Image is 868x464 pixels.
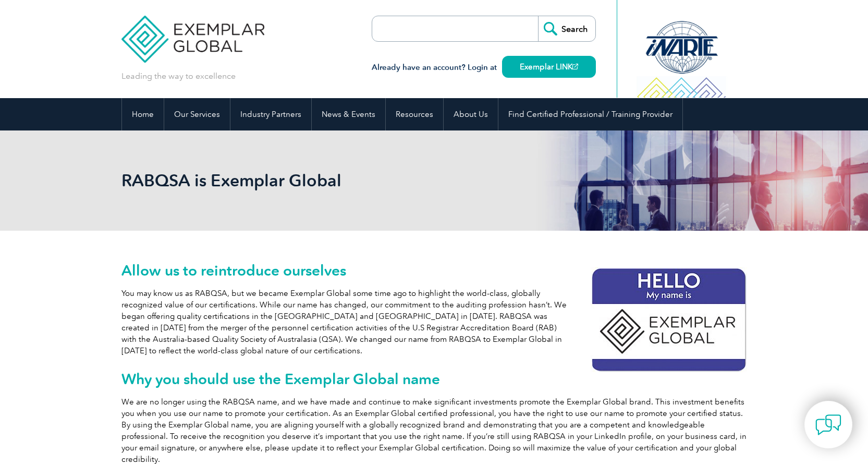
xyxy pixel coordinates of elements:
h2: Why you should use the Exemplar Global name [121,371,747,387]
a: News & Events [312,98,385,130]
a: Home [122,98,164,130]
p: You may know us as RABQSA, but we became Exemplar Global some time ago to highlight the world-cla... [121,288,747,356]
a: Resources [386,98,443,130]
h2: RABQSA is Exemplar Global [121,172,559,189]
a: Our Services [164,98,230,130]
p: Leading the way to excellence [121,70,236,82]
a: About Us [444,98,498,130]
a: Exemplar LINK [502,56,596,78]
a: Find Certified Professional / Training Provider [498,98,682,130]
img: contact-chat.png [815,412,841,438]
input: Search [538,16,595,41]
a: Industry Partners [230,98,311,130]
h2: Allow us to reintroduce ourselves [121,262,747,279]
img: open_square.png [572,64,578,69]
h3: Already have an account? Login at [372,61,596,74]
